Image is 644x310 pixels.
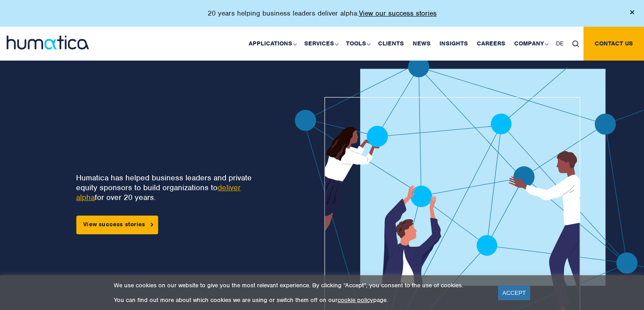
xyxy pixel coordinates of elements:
[114,281,487,289] p: We use cookies on our website to give you the most relevant experience. By clicking “Accept”, you...
[510,27,551,61] a: Company
[76,216,158,234] a: View success stories
[374,27,408,61] a: Clients
[572,41,579,47] img: search_icon
[359,9,437,18] a: View our success stories
[76,173,265,202] p: Humatica has helped business leaders and private equity sponsors to build organizations to for ov...
[556,40,563,47] span: DE
[498,286,531,300] a: ACCEPT
[338,296,373,304] a: cookie policy
[150,223,153,227] img: arrowicon
[300,27,342,61] a: Services
[76,183,241,202] a: deliver alpha
[208,9,437,18] p: 20 years helping business leaders deliver alpha.
[551,27,568,61] a: DE
[244,27,300,61] a: Applications
[408,27,435,61] a: News
[584,27,644,61] a: Contact us
[114,296,487,304] p: You can find out more about which cookies we are using or switch them off on our page.
[472,27,510,61] a: Careers
[342,27,374,61] a: Tools
[435,27,472,61] a: Insights
[7,36,89,49] img: logo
